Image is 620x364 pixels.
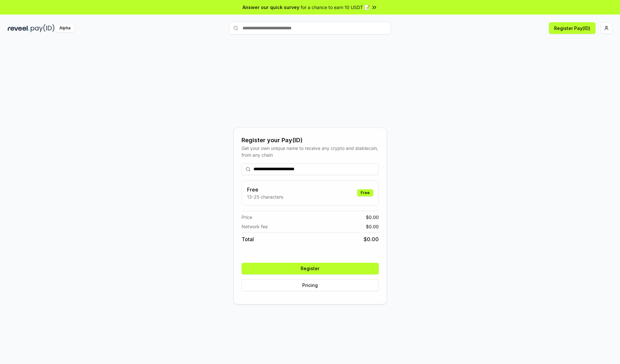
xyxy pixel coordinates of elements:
[247,186,283,193] h3: Free
[242,223,268,230] span: Network fee
[364,235,379,243] span: $ 0.00
[247,193,283,200] p: 13-25 characters
[243,4,299,11] span: Answer our quick survey
[366,223,379,230] span: $ 0.00
[242,280,379,291] button: Pricing
[31,24,55,32] img: pay_id
[242,263,379,274] button: Register
[242,136,379,145] div: Register your Pay(ID)
[357,189,373,196] div: Free
[301,4,370,11] span: for a chance to earn 10 USDT 📝
[8,24,29,32] img: reveel_dark
[242,145,379,158] div: Get your own unique name to receive any crypto and stablecoin, from any chain
[242,214,252,221] span: Price
[366,214,379,221] span: $ 0.00
[56,24,74,32] div: Alpha
[549,22,595,34] button: Register Pay(ID)
[242,235,254,243] span: Total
